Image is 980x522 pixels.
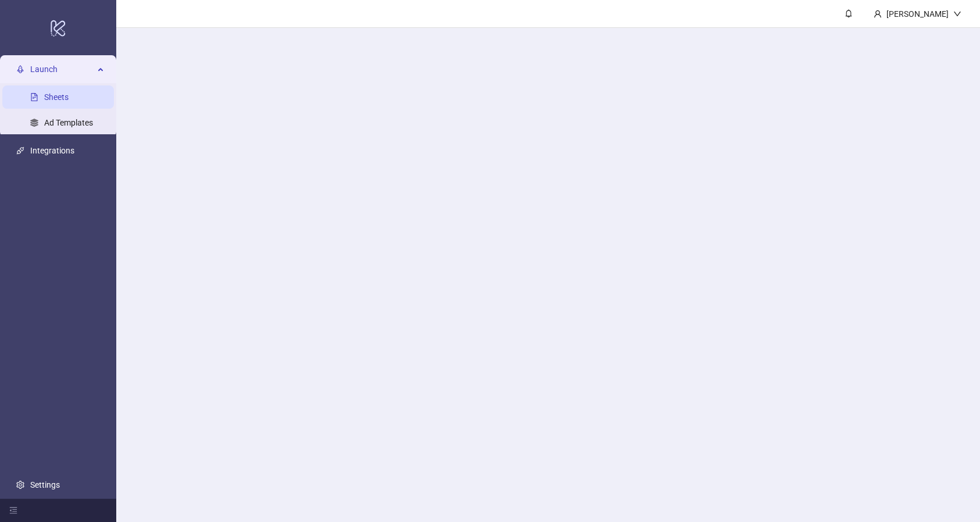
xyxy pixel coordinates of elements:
span: bell [845,9,853,17]
span: down [953,10,961,18]
a: Ad Templates [44,118,93,127]
span: Launch [30,58,94,81]
a: Sheets [44,92,69,102]
a: Settings [30,480,60,489]
span: user [874,10,882,18]
span: rocket [16,65,24,73]
span: menu-fold [9,506,17,514]
a: Integrations [30,146,74,155]
div: [PERSON_NAME] [882,8,953,20]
